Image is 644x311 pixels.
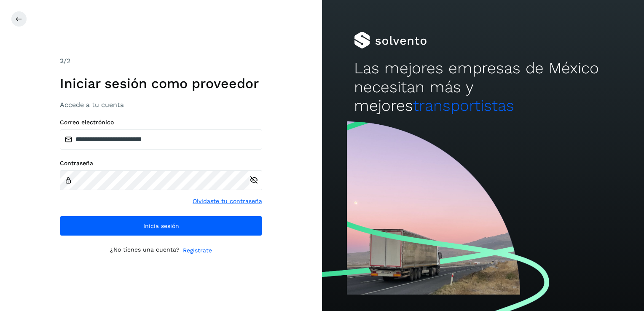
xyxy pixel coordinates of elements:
label: Correo electrónico [60,119,262,126]
h1: Iniciar sesión como proveedor [60,75,262,91]
button: Inicia sesión [60,216,262,236]
label: Contraseña [60,160,262,167]
div: /2 [60,56,262,66]
span: transportistas [413,97,514,115]
p: ¿No tienes una cuenta? [110,246,180,255]
h3: Accede a tu cuenta [60,101,262,109]
a: Olvidaste tu contraseña [193,197,262,206]
span: 2 [60,57,64,65]
a: Regístrate [183,246,212,255]
span: Inicia sesión [143,223,179,229]
h2: Las mejores empresas de México necesitan más y mejores [354,59,612,115]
